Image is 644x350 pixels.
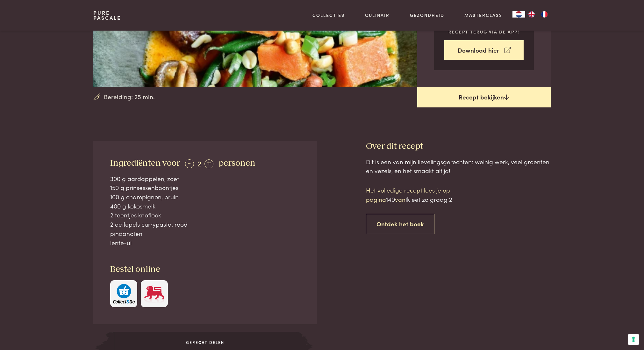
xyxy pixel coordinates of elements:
span: 140 [386,195,395,203]
span: Ingrediënten voor [110,159,180,168]
a: Recept bekijken [417,87,551,107]
div: lente-ui [110,238,300,247]
h3: Over dit recept [366,141,551,152]
span: Ik eet zo graag 2 [405,195,452,203]
span: Gerecht delen [113,339,297,345]
a: Collecties [312,12,345,18]
div: Language [512,11,525,18]
ul: Language list [525,11,551,18]
div: 2 teentjes knoflook [110,210,300,220]
a: NL [512,11,525,18]
a: EN [525,11,538,18]
div: Dit is een van mijn lievelingsgerechten: weinig werk, veel groenten en vezels, en het smaakt altijd! [366,157,551,175]
a: FR [538,11,551,18]
div: 300 g aardappelen, zoet [110,174,300,183]
a: Culinair [365,12,390,18]
aside: Language selected: Nederlands [512,11,551,18]
img: c308188babc36a3a401bcb5cb7e020f4d5ab42f7cacd8327e500463a43eeb86c.svg [113,284,135,303]
span: personen [218,159,255,168]
p: Het volledige recept lees je op pagina van [366,186,474,204]
div: 150 g prinsessenboontjes [110,183,300,192]
div: 400 g kokosmelk [110,201,300,211]
img: Delhaize [143,284,165,303]
div: - [185,159,194,168]
h3: Bestel online [110,264,300,275]
a: Download hier [444,40,524,60]
a: Gezondheid [410,12,444,18]
a: Masterclass [464,12,502,18]
div: 2 eetlepels currypasta, rood [110,220,300,229]
div: + [204,159,213,168]
a: Ontdek het boek [366,214,434,234]
button: Uw voorkeuren voor toestemming voor trackingtechnologieën [628,334,639,345]
span: Bereiding: 25 min. [104,92,155,101]
span: 2 [197,158,201,168]
div: 100 g champignon, bruin [110,192,300,201]
a: PurePascale [93,10,121,20]
div: pindanoten [110,229,300,238]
